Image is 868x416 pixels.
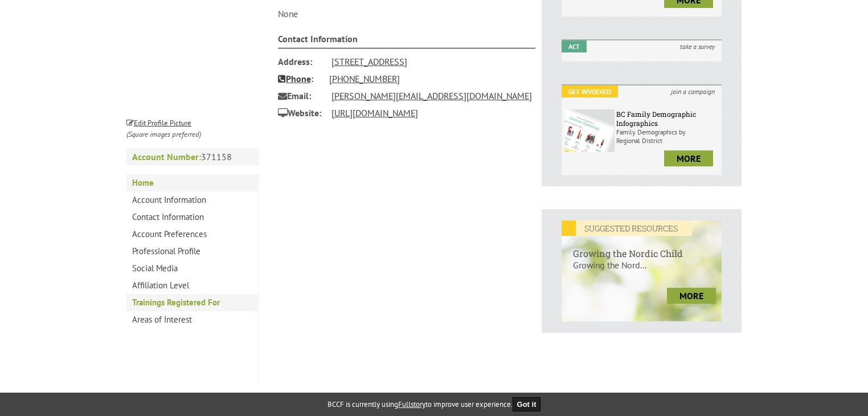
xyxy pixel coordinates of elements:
a: Affiliation Level [126,277,259,294]
p: Growing the Nord... [562,259,722,282]
em: SUGGESTED RESOURCES [562,221,692,236]
a: [STREET_ADDRESS] [331,56,407,67]
a: Areas of Interest [126,311,259,328]
i: join a campaign [664,85,722,97]
strong: Account Number: [132,151,201,162]
a: [URL][DOMAIN_NAME] [331,107,418,119]
i: take a survey [673,40,722,52]
a: more [664,150,713,166]
em: Act [562,40,587,52]
span: Address [278,53,324,70]
p: 371158 [126,148,259,165]
a: Account Information [126,191,259,209]
a: [PHONE_NUMBER] [329,73,400,84]
a: Edit Profile Picture [126,116,191,128]
em: Get Involved [562,85,618,97]
i: (Square images preferred) [126,129,201,139]
a: Professional Profile [126,243,259,260]
p: None [278,8,536,19]
a: Phone [278,73,311,84]
a: Fullstory [398,399,425,409]
span: Website [278,104,324,121]
small: Edit Profile Picture [126,118,191,128]
a: Home [126,174,259,191]
button: Got it [513,397,541,411]
a: Contact Information [126,209,259,226]
a: Trainings Registered For [126,294,259,311]
h4: Contact Information [278,33,536,48]
a: [PERSON_NAME][EMAIL_ADDRESS][DOMAIN_NAME] [331,90,532,101]
h6: Growing the Nordic Child [562,236,722,259]
span: Email [278,87,324,104]
h6: BC Family Demographic Infographics [616,109,719,128]
a: Social Media [126,260,259,277]
p: Family Demographics by Regional District [616,128,719,145]
a: more [667,288,716,304]
a: Account Preferences [126,226,259,243]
